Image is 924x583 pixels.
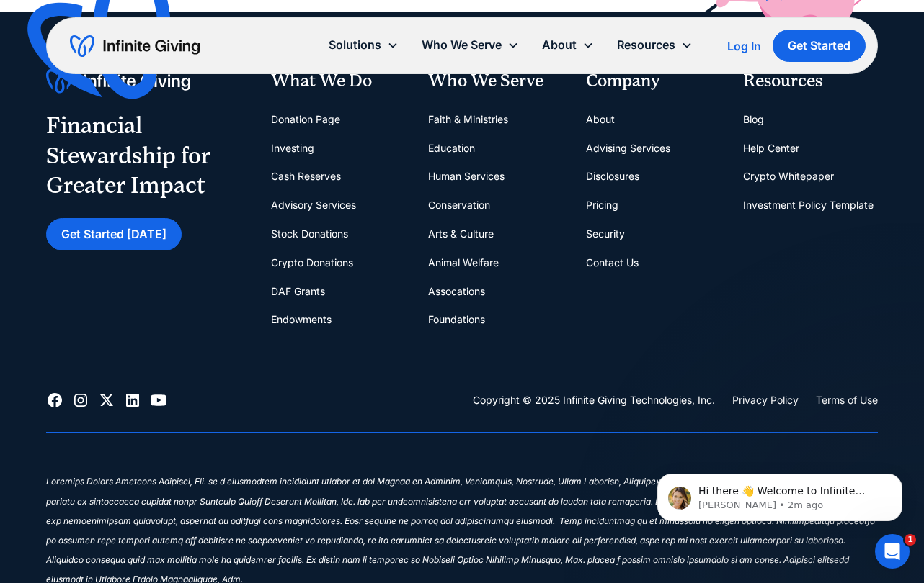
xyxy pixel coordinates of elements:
[271,69,406,94] div: What We Do
[46,111,248,201] div: Financial Stewardship for Greater Impact
[743,162,834,191] a: Crypto Whitepaper
[271,277,325,306] a: DAF Grants
[530,30,605,60] div: About
[605,30,704,60] div: Resources
[905,534,916,546] span: 1
[271,191,356,220] a: Advisory Services
[743,69,878,94] div: Resources
[271,134,314,163] a: Investing
[422,35,502,55] div: Who We Serve
[428,305,485,334] a: Foundations
[586,105,615,134] a: About
[329,35,381,55] div: Solutions
[586,134,670,163] a: Advising Services
[428,162,505,191] a: Human Services
[586,220,625,248] a: Security
[732,392,799,409] a: Privacy Policy
[636,443,924,544] iframe: Intercom notifications message
[46,456,878,475] div: ‍‍‍
[743,105,764,134] a: Blog
[542,35,577,55] div: About
[46,218,182,250] a: Get Started [DATE]
[428,134,475,163] a: Education
[586,191,618,220] a: Pricing
[70,35,200,58] a: home
[586,69,721,94] div: Company
[617,35,675,55] div: Resources
[271,248,353,277] a: Crypto Donations
[727,40,761,52] div: Log In
[586,162,639,191] a: Disclosures
[773,30,866,62] a: Get Started
[317,30,410,60] div: Solutions
[271,305,332,334] a: Endowments
[816,392,878,409] a: Terms of Use
[271,220,348,248] a: Stock Donations
[875,534,910,569] iframe: Intercom live chat
[271,162,341,191] a: Cash Reserves
[428,105,508,134] a: Faith & Ministries
[271,105,340,134] a: Donation Page
[428,220,494,248] a: Arts & Culture
[410,30,530,60] div: Who We Serve
[428,191,490,220] a: Conservation
[428,277,485,306] a: Assocations
[428,69,563,94] div: Who We Serve
[727,37,761,55] a: Log In
[586,248,639,277] a: Contact Us
[743,191,874,220] a: Investment Policy Template
[428,248,499,277] a: Animal Welfare
[743,134,799,163] a: Help Center
[473,392,715,409] div: Copyright © 2025 Infinite Giving Technologies, Inc.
